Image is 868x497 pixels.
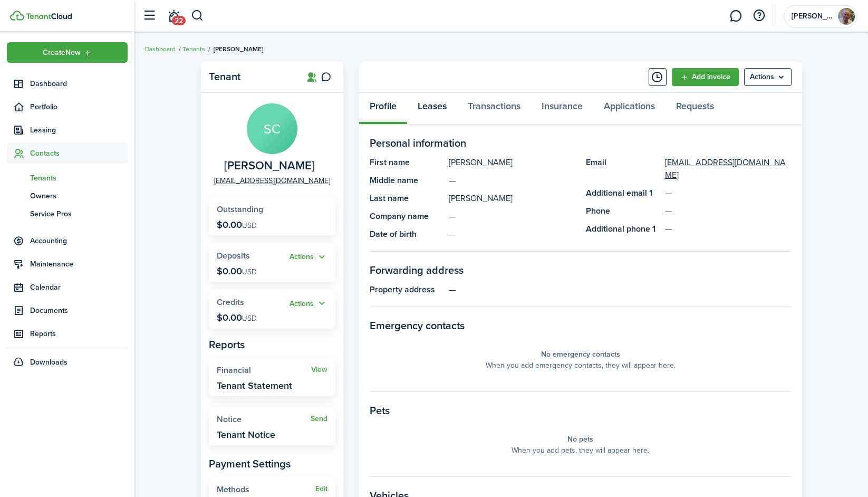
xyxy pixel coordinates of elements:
[224,159,315,173] span: Stephen Crawford
[311,415,327,423] a: Send
[217,366,311,375] widget-stats-title: Financial
[531,93,593,125] a: Insurance
[242,313,257,324] span: USD
[214,44,263,54] span: [PERSON_NAME]
[726,3,746,30] a: Messaging
[217,415,311,424] widget-stats-title: Notice
[30,148,128,159] span: Contacts
[744,68,792,86] button: Open menu
[449,156,575,169] panel-main-description: [PERSON_NAME]
[449,228,575,241] panel-main-description: —
[7,42,128,63] button: Open menu
[370,403,792,418] panel-main-section-title: Pets
[30,173,128,184] span: Tenants
[214,175,330,186] a: [EMAIL_ADDRESS][DOMAIN_NAME]
[30,305,128,316] span: Documents
[7,169,128,187] a: Tenants
[30,282,128,293] span: Calendar
[407,93,457,125] a: Leases
[449,192,575,205] panel-main-description: [PERSON_NAME]
[217,429,275,440] widget-stats-description: Tenant Notice
[163,3,184,30] a: Notifications
[242,266,257,278] span: USD
[586,205,660,217] panel-main-title: Phone
[30,78,128,89] span: Dashboard
[247,103,297,154] avatar-text: SC
[449,174,575,187] panel-main-description: —
[290,251,327,263] button: Actions
[30,208,128,219] span: Service Pros
[7,73,128,94] a: Dashboard
[290,251,327,263] button: Open menu
[217,312,257,323] p: $0.00
[666,93,725,125] a: Requests
[649,68,667,86] button: Timeline
[665,156,792,181] a: [EMAIL_ADDRESS][DOMAIN_NAME]
[26,13,72,20] img: TenantCloud
[217,296,244,308] span: Credits
[10,11,24,21] img: TenantCloud
[30,235,128,246] span: Accounting
[593,93,666,125] a: Applications
[370,283,443,296] panel-main-title: Property address
[217,485,315,494] widget-stats-title: Methods
[7,187,128,205] a: Owners
[217,250,250,262] span: Deposits
[7,323,128,344] a: Reports
[449,283,792,296] panel-main-description: —
[541,349,620,360] panel-main-placeholder-title: No emergency contacts
[43,49,81,56] span: Create New
[217,380,292,391] widget-stats-description: Tenant Statement
[30,357,67,368] span: Downloads
[217,203,263,215] span: Outstanding
[567,434,593,445] panel-main-placeholder-title: No pets
[370,318,792,333] panel-main-section-title: Emergency contacts
[457,93,531,125] a: Transactions
[838,8,855,25] img: James
[586,223,660,235] panel-main-title: Additional phone 1
[792,13,834,20] span: James
[217,266,257,276] p: $0.00
[750,7,768,25] button: Open resource center
[315,485,327,493] button: Edit
[209,337,335,352] panel-main-subtitle: Reports
[512,445,649,456] panel-main-placeholder-description: When you add pets, they will appear here.
[217,219,257,230] p: $0.00
[370,174,443,187] panel-main-title: Middle name
[290,298,327,310] button: Actions
[30,259,128,270] span: Maintenance
[172,16,186,25] span: 22
[370,210,443,223] panel-main-title: Company name
[182,44,205,54] a: Tenants
[30,125,128,136] span: Leasing
[370,228,443,241] panel-main-title: Date of birth
[449,210,575,223] panel-main-description: —
[370,262,792,278] panel-main-section-title: Forwarding address
[30,328,128,339] span: Reports
[191,7,204,25] button: Search
[209,456,335,472] panel-main-subtitle: Payment Settings
[370,156,443,169] panel-main-title: First name
[744,68,792,86] menu-btn: Actions
[311,366,327,374] a: View
[209,71,293,83] panel-main-title: Tenant
[486,360,676,371] panel-main-placeholder-description: When you add emergency contacts, they will appear here.
[145,44,176,54] a: Dashboard
[139,6,159,26] button: Open sidebar
[586,187,660,199] panel-main-title: Additional email 1
[30,101,128,112] span: Portfolio
[370,192,443,205] panel-main-title: Last name
[370,135,792,151] panel-main-section-title: Personal information
[672,68,739,86] a: Add invoice
[290,298,327,310] button: Open menu
[7,205,128,223] a: Service Pros
[242,220,257,231] span: USD
[586,156,660,181] panel-main-title: Email
[30,190,128,202] span: Owners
